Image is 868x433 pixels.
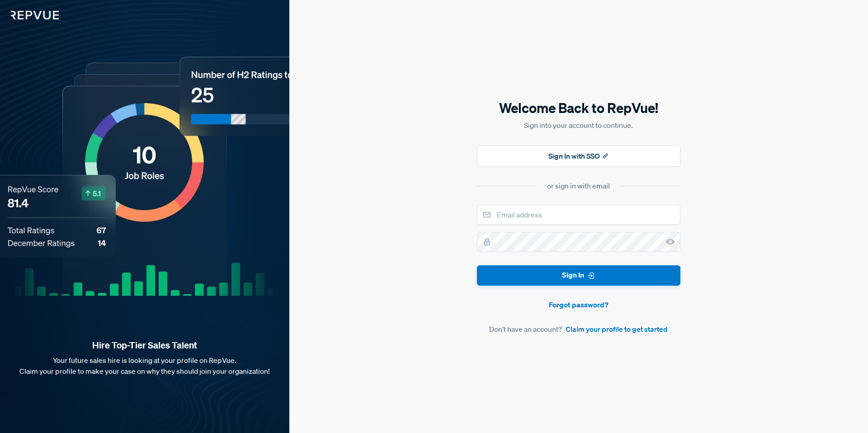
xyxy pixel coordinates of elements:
[14,339,275,351] strong: Hire Top-Tier Sales Talent
[477,299,680,310] a: Forgot password?
[477,99,680,118] h5: Welcome Back to RepVue!
[566,324,668,334] a: Claim your profile to get started
[477,324,680,334] article: Don't have an account?
[477,120,680,131] p: Sign into your account to continue.
[477,265,680,286] button: Sign In
[14,355,275,377] p: Your future sales hire is looking at your profile on RepVue. Claim your profile to make your case...
[477,205,680,225] input: Email address
[547,180,610,191] div: or sign in with email
[477,145,680,167] button: Sign In with SSO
